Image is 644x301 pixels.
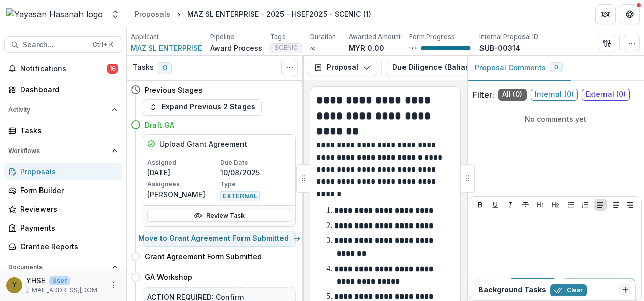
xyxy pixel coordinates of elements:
button: Open entity switcher [108,4,123,24]
a: Payments [4,219,122,236]
div: YHSE [12,282,17,288]
div: Proposals [135,9,170,19]
p: Filter: [473,89,494,101]
p: Due Date [220,158,291,167]
button: Align Left [594,199,607,211]
p: Internal Proposal ID [479,32,538,42]
button: Add Comment [561,278,635,294]
p: Form Progress [409,32,455,42]
button: Ordered List [579,199,591,211]
span: SCENIC [275,44,298,51]
button: Expand Previous 2 Stages [143,99,262,116]
span: All ( 0 ) [498,89,527,101]
button: Due Diligence (Bahasa Melayu) [386,60,536,76]
h4: GA Workshop [145,272,192,282]
button: Open Workflows [4,143,122,159]
button: Partners [595,4,616,24]
div: Payments [20,222,114,233]
button: Notifications16 [4,61,122,77]
span: Documents [8,264,108,271]
p: Applicant [131,32,159,42]
p: 98 % [409,45,417,52]
button: Clear [550,284,587,296]
h4: Draft GA [145,120,174,130]
div: MAZ SL ENTERPRISE - 2025 - HSEF2025 - SCENIC (1) [187,9,371,19]
p: [DATE] [147,167,218,178]
p: YHSE [26,275,45,286]
span: 0 [554,64,558,71]
button: Italicize [504,199,516,211]
span: Workflows [8,147,108,155]
button: Toggle View Cancelled Tasks [281,60,298,76]
p: Assigned [147,158,218,167]
p: No comments yet [473,114,638,124]
button: Bold [474,199,487,211]
p: Tags [270,32,286,42]
p: Duration [310,32,336,42]
span: 0 [158,62,172,74]
div: Proposals [20,166,114,177]
a: Tasks [4,122,122,139]
div: Reviewers [20,204,114,214]
span: Activity [8,106,108,114]
button: Heading 2 [549,199,561,211]
div: Tasks [20,125,114,136]
h5: Upload Grant Agreement [159,139,247,149]
h3: Tasks [133,63,154,72]
a: MAZ SL ENTERPRISE [131,43,202,53]
div: Form Builder [20,185,114,196]
a: Proposals [4,163,122,180]
p: [PERSON_NAME] [147,189,218,200]
p: User [49,276,70,285]
button: Heading 1 [534,199,546,211]
a: Form Builder [4,182,122,199]
span: EXTERNAL [220,191,260,201]
button: Align Center [610,199,622,211]
p: [EMAIL_ADDRESS][DOMAIN_NAME] [26,286,104,295]
p: Award Process [210,43,262,53]
p: Awarded Amount [349,32,401,42]
span: 16 [107,64,118,74]
button: Proposal Comments [467,56,571,81]
button: Underline [489,199,501,211]
p: 10/08/2025 [220,167,291,178]
span: Internal ( 0 ) [531,89,578,101]
span: Notifications [20,65,107,73]
button: Internal [508,278,557,294]
nav: breadcrumb [131,7,375,21]
div: Ctrl + K [91,39,115,50]
button: Proposal [308,60,377,76]
div: Grantee Reports [20,241,114,252]
h4: Previous Stages [145,85,203,95]
button: More [108,279,120,291]
p: Pipeline [210,32,234,42]
a: Grantee Reports [4,238,122,255]
button: Open Documents [4,259,122,275]
p: SUB-00314 [479,43,520,53]
a: Dashboard [4,81,122,98]
button: Bullet List [565,199,577,211]
button: Open Activity [4,102,122,118]
button: Align Right [624,199,636,211]
button: Move to Grant Agreement Form Submitted [143,231,296,247]
a: Proposals [131,7,174,21]
p: Assignees [147,180,218,189]
div: Dashboard [20,84,114,95]
p: ∞ [310,43,315,53]
span: Search... [23,41,87,49]
img: Yayasan Hasanah logo [6,8,103,20]
h4: Grant Agreement Form Submitted [145,251,262,262]
button: Dismiss [619,284,631,296]
button: Get Help [620,4,640,24]
h2: Background Tasks [478,286,546,294]
a: Review Task [147,210,291,222]
button: Search... [4,36,122,53]
span: External ( 0 ) [582,89,630,101]
a: Reviewers [4,201,122,217]
p: Type [220,180,291,189]
button: Strike [519,199,532,211]
p: MYR 0.00 [349,43,384,53]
